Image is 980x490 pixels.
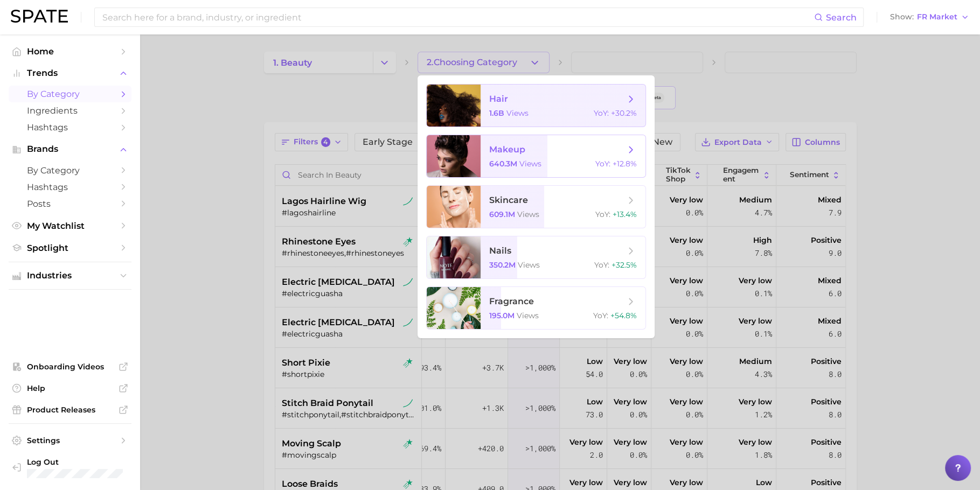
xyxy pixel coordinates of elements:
span: views [506,108,529,118]
span: YoY : [594,108,609,118]
span: 195.0m [489,311,515,320]
button: Trends [9,65,131,81]
ul: 2.Choosing Category [418,75,655,338]
a: Posts [9,195,131,212]
a: Hashtags [9,119,131,136]
button: ShowFR Market [887,10,972,24]
span: 350.2m [489,260,516,270]
span: YoY : [595,209,610,219]
a: Product Releases [9,402,131,418]
a: by Category [9,86,131,102]
span: 609.1m [489,209,515,219]
span: FR Market [917,14,957,20]
span: 640.3m [489,159,517,169]
span: by Category [27,165,113,176]
span: YoY : [594,260,609,270]
span: Trends [27,68,113,78]
span: Brands [27,144,113,154]
span: views [519,159,541,169]
img: SPATE [11,10,68,23]
input: Search here for a brand, industry, or ingredient [101,8,814,26]
a: Log out. Currently logged in with e-mail jenny.zeng@spate.nyc. [9,454,131,482]
span: +54.8% [610,311,637,320]
span: YoY : [595,159,610,169]
span: views [517,209,539,219]
span: +32.5% [611,260,637,270]
a: by Category [9,162,131,179]
span: Onboarding Videos [27,362,113,372]
span: Industries [27,271,113,281]
span: makeup [489,144,525,155]
a: Settings [9,432,131,449]
span: Show [890,14,914,20]
a: My Watchlist [9,218,131,234]
span: +30.2% [611,108,637,118]
span: Ingredients [27,106,113,116]
a: Spotlight [9,240,131,256]
span: Posts [27,199,113,209]
span: Search [826,12,857,23]
span: Help [27,383,113,393]
a: Ingredients [9,102,131,119]
a: Onboarding Videos [9,359,131,375]
span: Settings [27,436,113,445]
span: My Watchlist [27,221,113,231]
span: views [518,260,540,270]
span: Spotlight [27,243,113,253]
a: Home [9,43,131,60]
span: fragrance [489,296,534,306]
span: +12.8% [613,159,637,169]
button: Industries [9,268,131,284]
span: +13.4% [613,209,637,219]
a: Hashtags [9,179,131,195]
button: Brands [9,141,131,157]
span: by Category [27,89,113,99]
span: Hashtags [27,182,113,192]
span: Product Releases [27,405,113,415]
span: skincare [489,195,528,205]
span: 1.6b [489,108,504,118]
span: views [517,311,539,320]
span: Home [27,46,113,57]
span: YoY : [593,311,608,320]
span: hair [489,94,508,104]
span: Hashtags [27,122,113,132]
a: Help [9,380,131,396]
span: nails [489,246,511,256]
span: Log Out [27,457,123,467]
